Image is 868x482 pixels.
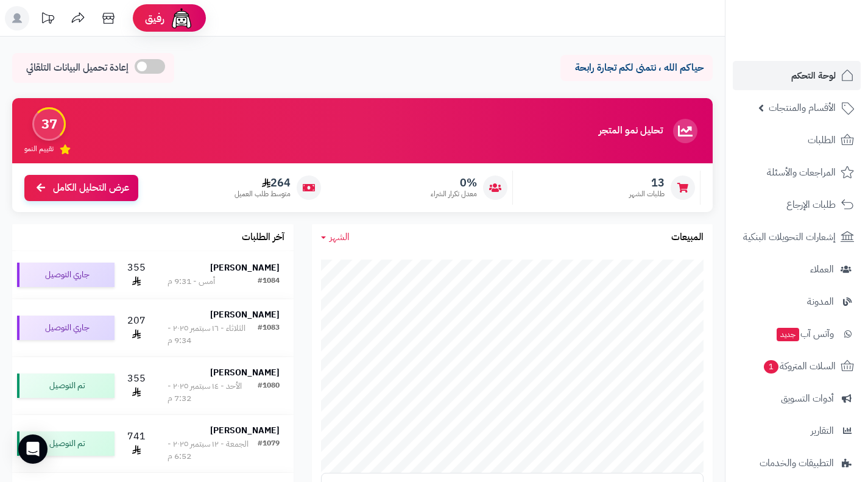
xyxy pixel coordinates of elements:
[330,230,350,244] span: الشهر
[733,255,861,284] a: العملاء
[760,455,834,472] span: التطبيقات والخدمات
[431,189,477,199] span: معدل تكرار الشراء
[733,190,861,219] a: طلبات الإرجاع
[733,416,861,445] a: التقارير
[810,261,834,278] span: العملاء
[777,328,799,341] span: جديد
[119,299,153,356] td: 207
[168,275,215,288] div: أمس - 9:31 م
[169,6,194,30] img: ai-face.png
[168,380,258,405] div: الأحد - ١٤ سبتمبر ٢٠٢٥ - 7:32 م
[629,176,665,190] span: 13
[629,189,665,199] span: طلبات الشهر
[168,438,258,463] div: الجمعة - ١٢ سبتمبر ٢٠٢٥ - 6:52 م
[210,424,280,437] strong: [PERSON_NAME]
[811,422,834,439] span: التقارير
[764,360,778,374] span: 1
[17,263,115,287] div: جاري التوصيل
[24,144,54,154] span: تقييم النمو
[17,431,115,456] div: تم التوصيل
[808,132,836,149] span: الطلبات
[235,176,291,190] span: 264
[24,175,138,201] a: عرض التحليل الكامل
[32,6,63,34] a: تحديثات المنصة
[733,319,861,349] a: وآتس آبجديد
[258,380,280,405] div: #1080
[807,293,834,310] span: المدونة
[671,232,704,243] h3: المبيعات
[210,261,280,274] strong: [PERSON_NAME]
[258,438,280,463] div: #1079
[258,275,280,288] div: #1084
[210,308,280,321] strong: [PERSON_NAME]
[769,99,836,116] span: الأقسام والمنتجات
[781,390,834,407] span: أدوات التسويق
[17,316,115,340] div: جاري التوصيل
[767,164,836,181] span: المراجعات والأسئلة
[786,196,836,213] span: طلبات الإرجاع
[145,11,164,26] span: رفيق
[321,230,350,244] a: الشهر
[235,189,291,199] span: متوسط طلب العميل
[570,61,704,75] p: حياكم الله ، نتمنى لكم تجارة رابحة
[733,126,861,155] a: الطلبات
[119,415,153,472] td: 741
[791,67,836,84] span: لوحة التحكم
[733,448,861,478] a: التطبيقات والخدمات
[775,325,834,342] span: وآتس آب
[733,352,861,381] a: السلات المتروكة1
[119,357,153,414] td: 355
[53,181,129,195] span: عرض التحليل الكامل
[733,222,861,252] a: إشعارات التحويلات البنكية
[17,374,115,398] div: تم التوصيل
[168,322,258,347] div: الثلاثاء - ١٦ سبتمبر ٢٠٢٥ - 9:34 م
[18,434,48,464] div: Open Intercom Messenger
[210,366,280,379] strong: [PERSON_NAME]
[763,358,836,375] span: السلات المتروكة
[431,176,477,190] span: 0%
[119,251,153,299] td: 355
[599,126,663,136] h3: تحليل نمو المتجر
[733,158,861,187] a: المراجعات والأسئلة
[733,287,861,316] a: المدونة
[743,229,836,246] span: إشعارات التحويلات البنكية
[733,384,861,413] a: أدوات التسويق
[26,61,129,75] span: إعادة تحميل البيانات التلقائي
[258,322,280,347] div: #1083
[733,61,861,90] a: لوحة التحكم
[242,232,284,243] h3: آخر الطلبات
